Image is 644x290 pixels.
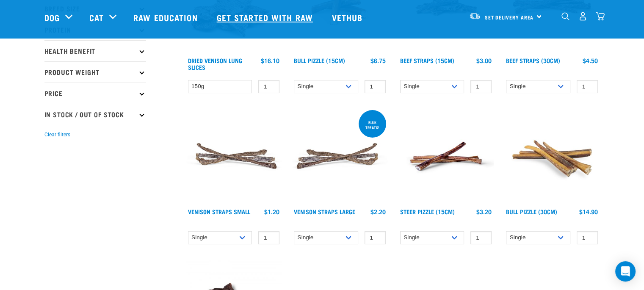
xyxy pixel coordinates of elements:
a: Venison Straps Small [188,210,250,213]
div: $3.20 [476,208,492,215]
a: Beef Straps (15cm) [400,59,454,62]
div: $16.10 [261,57,279,64]
div: $14.90 [579,208,598,215]
p: Product Weight [44,61,146,83]
a: Vethub [323,0,373,34]
input: 1 [470,231,492,244]
a: Get started with Raw [208,0,323,34]
input: 1 [365,231,386,244]
input: 1 [258,80,279,93]
input: 1 [577,231,598,244]
img: home-icon@2x.png [596,12,605,21]
img: Stack of 3 Venison Straps Treats for Pets [292,108,388,204]
div: $2.20 [370,208,386,215]
img: Venison Straps [186,108,282,204]
input: 1 [577,80,598,93]
input: 1 [470,80,492,93]
img: home-icon-1@2x.png [561,12,569,20]
div: BULK TREATS! [359,116,386,134]
div: Open Intercom Messenger [615,261,636,282]
a: Steer Pizzle (15cm) [400,210,455,213]
p: In Stock / Out Of Stock [44,104,146,125]
a: Beef Straps (30cm) [506,59,560,62]
input: 1 [258,231,279,244]
span: Set Delivery Area [485,16,534,19]
img: Raw Essentials Steer Pizzle 15cm [398,108,494,204]
a: Bull Pizzle (30cm) [506,210,557,213]
img: Bull Pizzle 30cm for Dogs [504,108,600,204]
a: Dog [44,11,60,24]
input: 1 [365,80,386,93]
div: $6.75 [370,57,386,64]
img: van-moving.png [469,12,481,20]
div: $4.50 [583,57,598,64]
a: Venison Straps Large [294,210,355,213]
a: Bull Pizzle (15cm) [294,59,345,62]
button: Clear filters [44,131,70,138]
div: $3.00 [476,57,492,64]
p: Health Benefit [44,40,146,61]
a: Cat [89,11,104,24]
a: Raw Education [125,0,208,34]
div: $1.20 [264,208,279,215]
a: Dried Venison Lung Slices [188,59,242,69]
p: Price [44,83,146,104]
img: user.png [578,12,587,21]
